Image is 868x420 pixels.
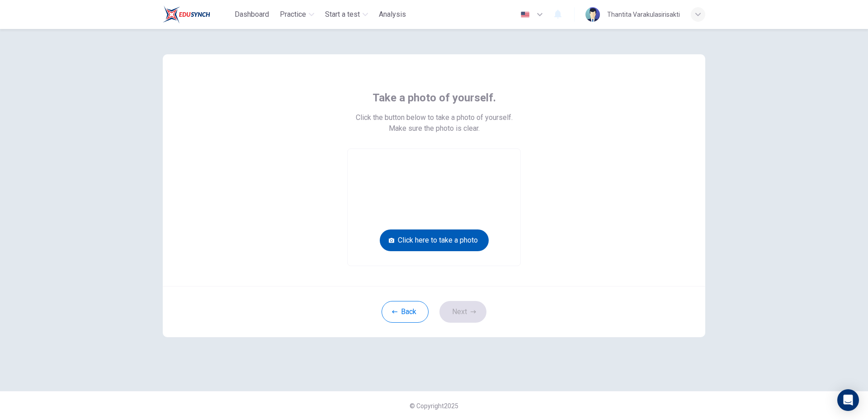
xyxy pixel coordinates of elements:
[276,6,318,23] button: Practice
[607,9,680,20] div: Thantita Varakulasirisakti
[379,9,406,20] span: Analysis
[373,91,496,105] span: Take a photo of yourself.
[356,112,513,123] span: Click the button below to take a photo of yourself.
[410,402,458,410] span: © Copyright 2025
[321,6,372,23] button: Start a test
[585,7,600,22] img: Profile picture
[389,123,480,134] span: Make sure the photo is clear.
[163,5,210,24] img: Train Test logo
[519,11,531,18] img: en
[375,6,410,23] button: Analysis
[325,9,360,20] span: Start a test
[280,9,306,20] span: Practice
[231,6,273,23] button: Dashboard
[380,229,489,251] button: Click here to take a photo
[837,389,859,411] div: Open Intercom Messenger
[163,5,231,24] a: Train Test logo
[382,301,429,323] button: Back
[235,9,269,20] span: Dashboard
